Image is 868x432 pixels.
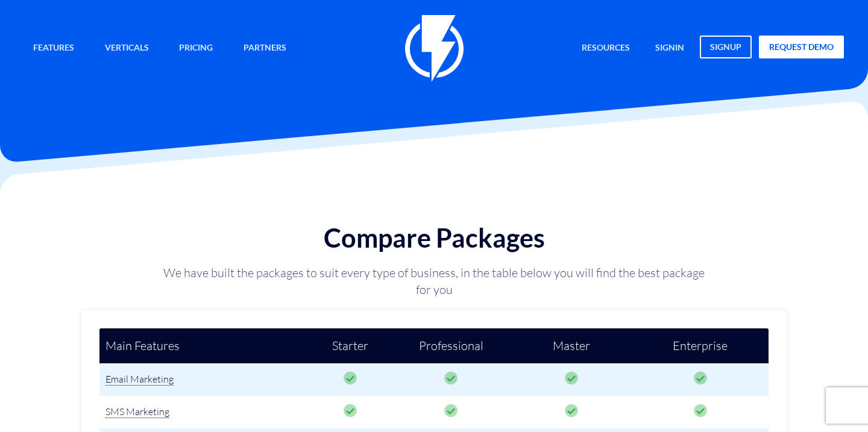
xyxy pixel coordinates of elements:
[700,36,752,58] a: signup
[234,36,295,61] a: Partners
[160,265,708,298] p: We have built the packages to suit every type of business, in the table below you will find the b...
[646,36,693,61] a: signin
[632,328,769,364] td: Enterprise
[511,328,632,364] td: Master
[99,328,309,364] td: Main Features
[309,328,392,364] td: Starter
[392,328,510,364] td: Professional
[105,373,174,386] span: Email Marketing
[759,36,844,58] a: request demo
[160,224,708,252] h1: Compare Packages
[105,405,169,418] span: SMS Marketing
[96,36,158,61] a: Verticals
[170,36,222,61] a: Pricing
[24,36,83,61] a: Features
[573,36,639,61] a: Resources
